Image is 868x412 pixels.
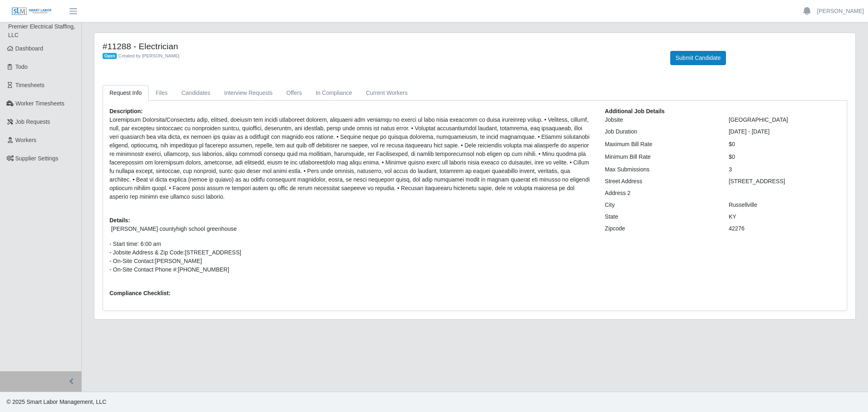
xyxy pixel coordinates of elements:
div: State [599,213,722,221]
span: [PERSON_NAME] [111,226,158,232]
span: Supplier Settings [15,155,59,162]
div: $0 [723,140,846,149]
span: Worker Timesheets [15,100,64,107]
span: [PHONE_NUMBER] [178,266,229,273]
span: Open [103,53,117,59]
span: - Start time: 6:00 am - Jobsite Address & Zip Code: [109,241,185,256]
b: Additional Job Details [605,108,665,114]
h4: #11288 - Electrician [103,41,658,51]
span: high school greenhouse [111,226,237,232]
div: Street Address [599,177,722,186]
b: Description: [109,108,143,114]
div: Zipcode [599,224,722,233]
div: Maximum Bill Rate [599,140,722,149]
a: In Compliance [309,85,359,101]
a: Current Workers [359,85,414,101]
span: © 2025 Smart Labor Management, LLC [7,399,106,405]
img: SLM Logo [11,7,52,16]
span: [STREET_ADDRESS] [185,249,241,256]
span: Timesheets [15,82,45,88]
div: [GEOGRAPHIC_DATA] [723,116,846,124]
span: - On-Site Contact: [109,258,155,264]
div: 3 [723,165,846,174]
span: Created by [PERSON_NAME] [118,53,179,58]
a: Files [149,85,175,101]
button: Submit Candidate [670,51,726,65]
div: KY [723,213,846,221]
span: Dashboard [15,45,44,52]
div: $0 [723,153,846,161]
div: [STREET_ADDRESS] [723,177,846,186]
div: City [599,201,722,209]
a: Request Info [103,85,149,101]
a: [PERSON_NAME] [817,7,864,15]
div: Russellville [723,201,846,209]
b: Compliance Checklist: [109,290,171,296]
a: Interview Requests [217,85,280,101]
a: Candidates [175,85,217,101]
div: Minimum Bill Rate [599,153,722,161]
a: Offers [280,85,309,101]
div: Address 2 [599,189,722,197]
div: Jobsite [599,116,722,124]
span: [PERSON_NAME] [155,258,202,264]
div: [DATE] - [DATE] [723,127,846,136]
span: Workers [15,137,37,143]
div: Job Duration [599,127,722,136]
span: Job Requests [15,118,50,125]
p: Loremipsum Dolorsita/Consectetu adip, elitsed, doeiusm tem incidi utlaboreet dolorem, aliquaeni a... [109,116,593,201]
span: Premier Electrical Staffing, LLC [8,23,75,38]
span: - On-Site Contact Phone #: [109,266,178,273]
div: 42276 [723,224,846,233]
b: Details: [109,217,130,224]
div: Max Submissions [599,165,722,174]
span: county [160,226,176,232]
span: Todo [15,64,28,70]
